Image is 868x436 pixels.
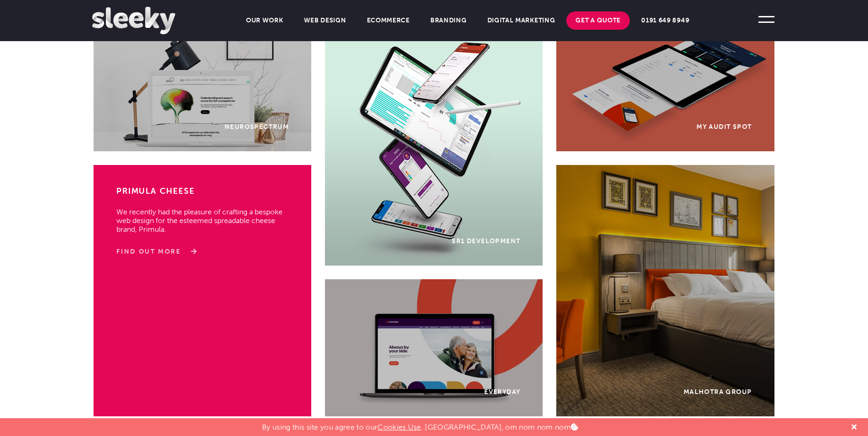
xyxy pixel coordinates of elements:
[92,7,175,34] img: Sleeky Web Design Newcastle
[566,11,630,30] a: Get A Quote
[421,11,476,30] a: Branding
[478,11,565,30] a: Digital Marketing
[632,11,698,30] a: 0191 649 8949
[377,423,421,431] a: Cookies Use
[295,11,356,30] a: Web Design
[116,198,289,234] p: We recently had the pleasure of crafting a bespoke web design for the esteemed spreadable cheese ...
[237,11,293,30] a: Our Work
[116,247,193,256] a: Find Out More
[116,186,289,198] h3: Primula Cheese
[358,11,419,30] a: Ecommerce
[262,418,578,431] p: By using this site you agree to our . [GEOGRAPHIC_DATA], om nom nom nom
